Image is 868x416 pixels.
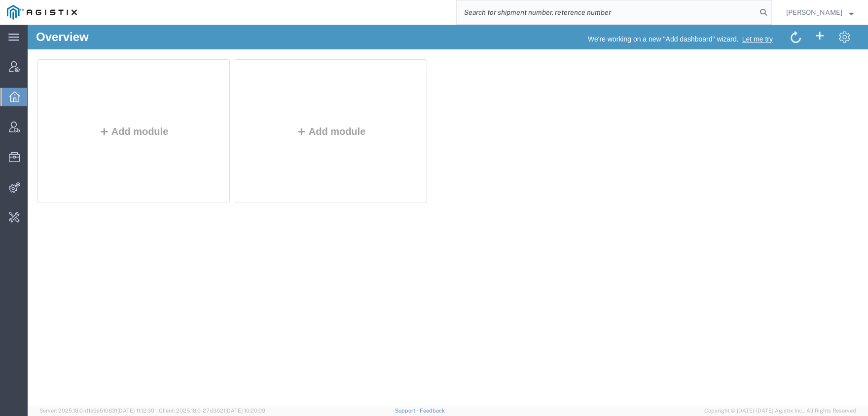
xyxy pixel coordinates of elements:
span: Carrie Virgilio [786,7,842,18]
a: Support [395,408,420,414]
span: Client: 2025.18.0-27d3021 [159,408,265,414]
span: Server: 2025.18.0-d1e9a510831 [39,408,154,414]
img: logo [7,5,77,20]
button: Add module [69,101,144,112]
iframe: FS Legacy Container [28,25,868,406]
button: Add module [266,101,341,112]
input: Search for shipment number, reference number [457,0,757,24]
span: [DATE] 10:20:09 [225,408,265,414]
span: Copyright © [DATE]-[DATE] Agistix Inc., All Rights Reserved [704,407,856,415]
a: Feedback [420,408,445,414]
span: [DATE] 11:12:30 [117,408,154,414]
button: [PERSON_NAME] [786,6,854,18]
